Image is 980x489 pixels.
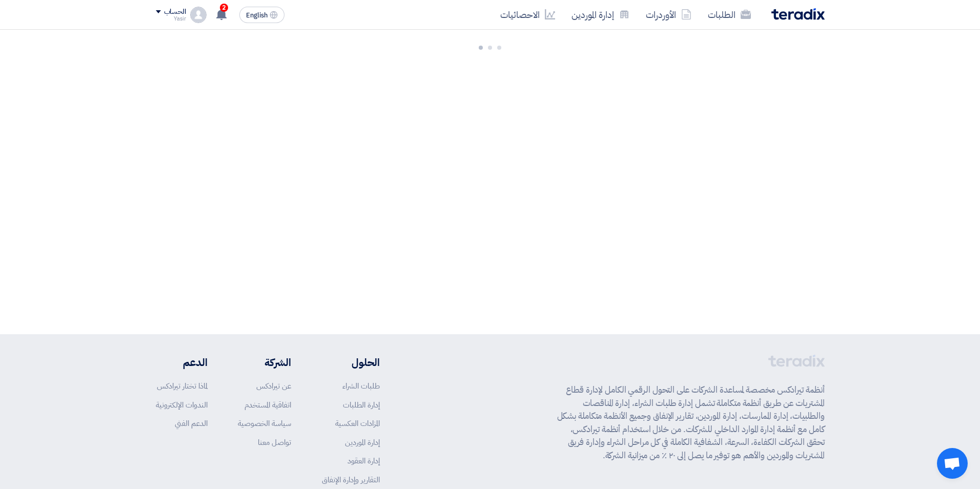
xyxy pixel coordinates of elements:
p: أنظمة تيرادكس مخصصة لمساعدة الشركات على التحول الرقمي الكامل لإدارة قطاع المشتريات عن طريق أنظمة ... [557,383,825,462]
a: لماذا تختار تيرادكس [157,380,208,392]
button: English [239,7,284,23]
a: المزادات العكسية [335,418,380,429]
a: التقارير وإدارة الإنفاق [322,474,380,485]
a: إدارة الموردين [563,3,638,27]
li: الشركة [238,355,291,370]
a: إدارة العقود [348,455,380,466]
a: إدارة الموردين [345,437,380,448]
a: الندوات الإلكترونية [156,399,208,411]
li: الحلول [322,355,380,370]
div: Yasir [156,16,186,22]
a: اتفاقية المستخدم [244,399,291,411]
img: Teradix logo [771,8,825,20]
a: تواصل معنا [258,437,291,448]
span: English [246,12,268,19]
a: عن تيرادكس [256,380,291,392]
div: الحساب [164,8,186,16]
li: الدعم [156,355,208,370]
a: الطلبات [700,3,759,27]
a: الدعم الفني [175,418,208,429]
span: 2 [220,4,228,12]
a: طلبات الشراء [342,380,380,392]
a: إدارة الطلبات [343,399,380,411]
a: الاحصائيات [492,3,563,27]
img: profile_test.png [190,7,207,23]
div: Open chat [937,448,968,479]
a: سياسة الخصوصية [238,418,291,429]
a: الأوردرات [638,3,700,27]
